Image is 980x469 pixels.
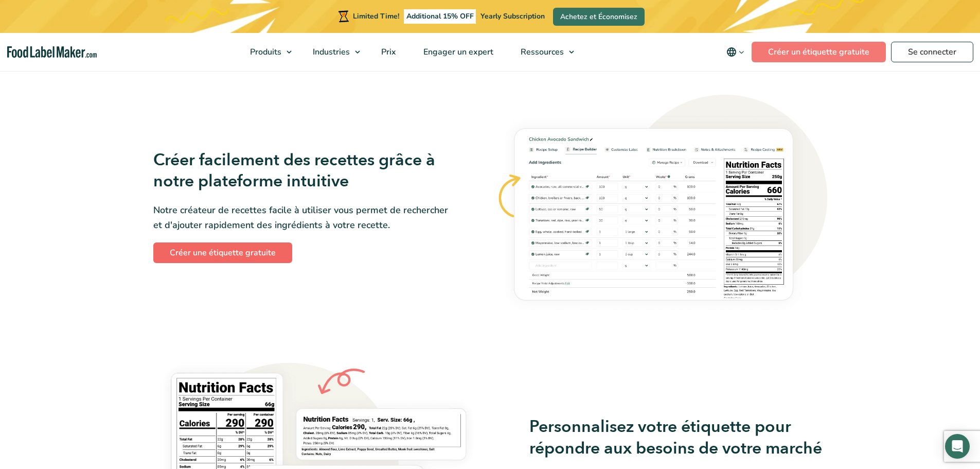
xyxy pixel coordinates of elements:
span: Ressources [518,46,565,58]
a: Ressources [507,33,579,71]
p: Notre créateur de recettes facile à utiliser vous permet de rechercher et d'ajouter rapidement de... [153,203,451,233]
a: Prix [368,33,407,71]
a: Engager un expert [410,33,505,71]
span: Prix [378,46,397,58]
a: Créer une étiquette gratuite [153,242,292,263]
div: Open Intercom Messenger [945,434,970,459]
span: Additional 15% OFF [404,9,476,24]
a: Achetez et Économisez [553,8,645,26]
a: Créer un étiquette gratuite [752,42,886,62]
a: Produits [237,33,297,71]
span: Yearly Subscription [480,11,545,21]
h3: Créer facilement des recettes grâce à notre plateforme intuitive [153,150,451,193]
span: Produits [247,46,282,58]
span: Engager un expert [420,46,494,58]
a: Se connecter [891,42,973,62]
h3: Personnalisez votre étiquette pour répondre aux besoins de votre marché [529,416,827,459]
a: Industries [299,33,365,71]
span: Industries [310,46,351,58]
span: Limited Time! [353,11,399,21]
